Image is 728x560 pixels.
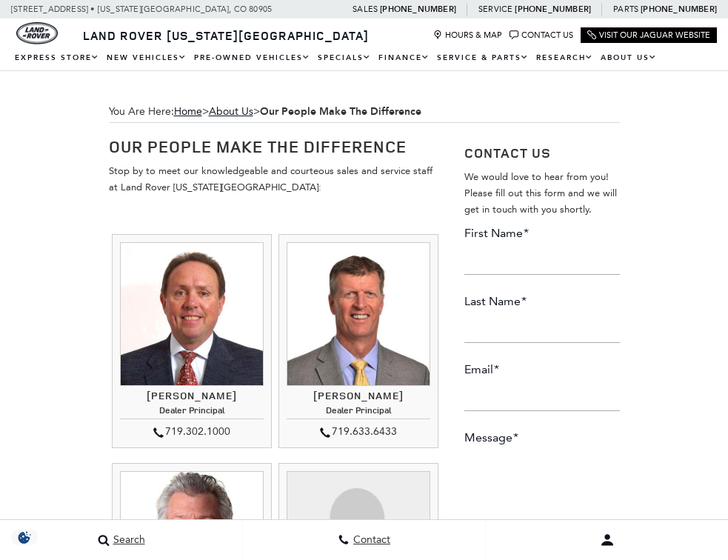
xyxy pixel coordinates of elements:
section: Click to Open Cookie Consent Modal [7,530,41,545]
h4: Dealer Principal [120,405,264,419]
p: Stop by to meet our knowledgeable and courteous sales and service staff at Land Rover [US_STATE][... [109,163,442,196]
a: Hours & Map [433,30,502,40]
a: [PHONE_NUMBER] [380,4,456,15]
span: > [174,105,421,118]
h3: Contact Us [464,145,620,161]
a: Pre-Owned Vehicles [190,45,314,71]
span: Land Rover [US_STATE][GEOGRAPHIC_DATA] [83,27,369,44]
button: Open user profile menu [486,521,728,559]
img: Land Rover [16,22,58,44]
a: [PHONE_NUMBER] [515,4,591,15]
span: > [209,105,421,118]
span: Search [110,534,145,547]
nav: Main Navigation [11,45,717,71]
h4: Dealer Principal [287,405,430,419]
a: Visit Our Jaguar Website [587,30,710,40]
strong: Our People Make The Difference [260,104,421,119]
a: Land Rover [US_STATE][GEOGRAPHIC_DATA] [74,27,378,44]
a: [STREET_ADDRESS] • [US_STATE][GEOGRAPHIC_DATA], CO 80905 [11,4,272,14]
h3: [PERSON_NAME] [120,390,264,401]
a: New Vehicles [103,45,190,71]
a: Contact Us [510,30,573,40]
label: Email [464,361,499,378]
a: land-rover [16,22,58,44]
label: Message [464,430,518,446]
div: 719.302.1000 [120,423,264,441]
label: Last Name [464,293,527,310]
img: Thom Buckley [120,242,264,386]
label: First Name [464,225,529,241]
a: About Us [597,45,661,71]
a: Service & Parts [433,45,532,71]
a: About Us [209,105,253,118]
a: Specials [314,45,375,71]
span: You Are Here: [109,101,620,123]
a: Finance [375,45,433,71]
h1: Our People Make The Difference [109,138,442,156]
h3: [PERSON_NAME] [287,390,430,401]
span: Contact [350,534,390,547]
a: EXPRESS STORE [11,45,103,71]
a: [PHONE_NUMBER] [641,4,717,15]
span: We would love to hear from you! Please fill out this form and we will get in touch with you shortly. [464,171,617,215]
a: Home [174,105,202,118]
a: Research [532,45,597,71]
div: Breadcrumbs [109,101,620,123]
img: Mike Jorgensen [287,242,430,386]
div: 719.633.6433 [287,423,430,441]
img: Opt-Out Icon [7,530,41,545]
